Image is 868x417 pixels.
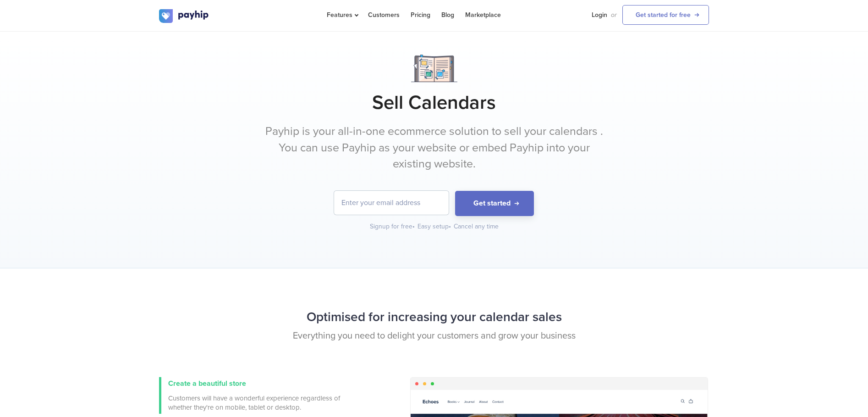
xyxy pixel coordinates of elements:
div: Easy setup [418,222,452,231]
p: Everything you need to delight your customers and grow your business [159,329,709,343]
span: • [412,222,415,230]
a: Get started for free [622,5,709,25]
span: • [449,222,451,230]
input: Enter your email address [334,191,449,215]
span: Create a beautiful store [168,379,246,388]
h1: Sell Calendars [159,91,709,114]
img: logo.svg [159,9,209,23]
img: Notebook.png [411,55,457,82]
button: Get started [455,191,534,216]
div: Signup for free [370,222,416,231]
p: Payhip is your all-in-one ecommerce solution to sell your calendars . You can use Payhip as your ... [262,123,606,172]
span: Features [327,11,357,19]
h2: Optimised for increasing your calendar sales [159,305,709,329]
span: Customers will have a wonderful experience regardless of whether they're on mobile, tablet or des... [168,394,342,412]
a: Create a beautiful store Customers will have a wonderful experience regardless of whether they're... [159,377,342,414]
div: Cancel any time [454,222,499,231]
